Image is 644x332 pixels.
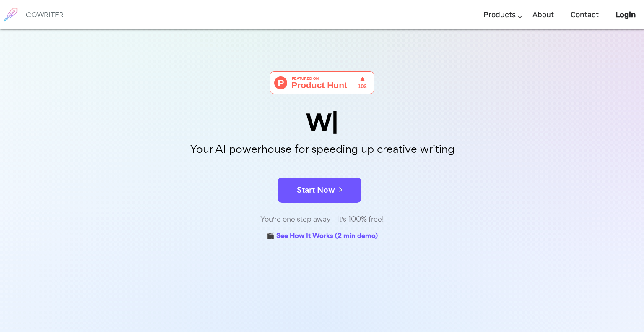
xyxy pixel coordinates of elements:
[571,3,599,27] a: Contact
[267,230,378,243] a: 🎬 See How It Works (2 min demo)
[278,178,361,203] button: Start Now
[532,3,554,27] a: About
[26,11,64,18] h6: COWRITER
[112,111,532,135] div: W
[112,213,532,225] div: You're one step away - It's 100% free!
[615,3,636,27] a: Login
[112,140,532,158] p: Your AI powerhouse for speeding up creative writing
[615,10,636,19] b: Login
[483,3,516,27] a: Products
[270,71,374,94] img: Cowriter - Your AI buddy for speeding up creative writing | Product Hunt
